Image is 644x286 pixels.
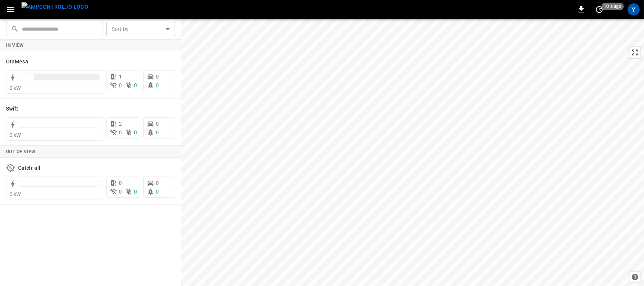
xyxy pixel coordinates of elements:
span: 10 s ago [602,3,624,10]
span: 0 [156,180,159,186]
span: 0 [156,74,159,80]
span: 1 [119,74,122,80]
span: 0 [134,82,137,88]
span: 0 [156,129,159,135]
strong: Out of View [6,149,35,154]
span: 0 [119,82,122,88]
strong: In View [6,43,24,48]
button: set refresh interval [593,3,606,15]
span: 0 [156,121,159,127]
h6: Swift [6,105,18,113]
span: 0 [119,189,122,195]
span: 0 [119,180,122,186]
span: 0 [156,82,159,88]
h6: Catch-all [18,164,40,172]
span: 2 [119,121,122,127]
span: 0 [134,189,137,195]
h6: OtaMesa [6,58,28,66]
div: profile-icon [628,3,640,15]
img: ampcontrol.io logo [22,2,88,12]
span: 0 [156,189,159,195]
span: 0 [119,129,122,135]
span: 0 [134,129,137,135]
span: 0 kW [9,85,21,91]
span: 0 kW [9,132,21,138]
span: 0 kW [9,191,21,197]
